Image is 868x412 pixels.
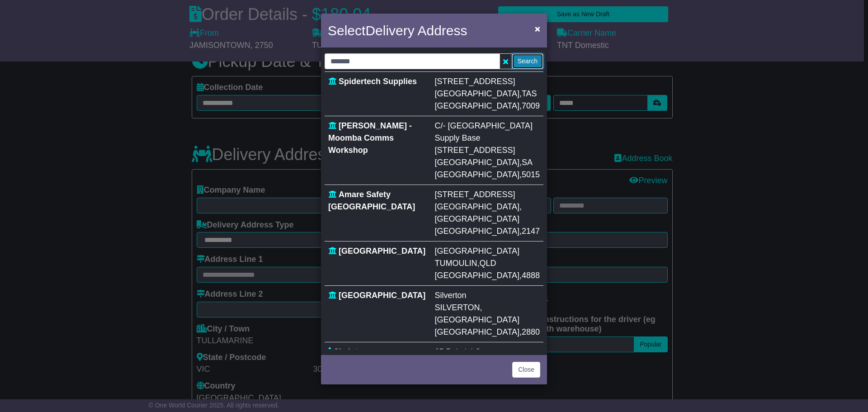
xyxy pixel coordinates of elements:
span: Delivery [365,23,414,38]
span: 2147 [522,227,540,236]
span: [GEOGRAPHIC_DATA] [435,89,519,98]
span: [STREET_ADDRESS] [435,190,515,199]
span: × [535,24,540,34]
h4: Select [328,20,467,41]
span: Spidertech Supplies [339,77,417,86]
span: [STREET_ADDRESS] [435,146,515,155]
span: [GEOGRAPHIC_DATA] [339,246,425,256]
td: , , [431,342,543,387]
span: [GEOGRAPHIC_DATA] [435,214,519,223]
span: 65 Palatial Cres [435,347,492,356]
span: 7009 [522,101,540,110]
span: SA [522,158,533,167]
span: [STREET_ADDRESS] [435,77,515,86]
span: TAS [522,89,537,98]
span: [PERSON_NAME] - Moomba Comms Workshop [328,121,412,155]
span: [GEOGRAPHIC_DATA] [435,202,519,211]
span: Address [417,23,467,38]
span: [GEOGRAPHIC_DATA] [339,291,425,300]
td: , , [431,286,543,342]
td: , , [431,72,543,116]
span: [GEOGRAPHIC_DATA] [435,170,519,179]
span: [GEOGRAPHIC_DATA] [435,327,519,336]
button: Close [530,19,545,38]
span: SILVERTON [435,303,480,312]
button: Close [512,362,540,378]
span: [GEOGRAPHIC_DATA] [435,227,519,236]
span: 2880 [522,327,540,336]
span: 4888 [522,271,540,280]
span: [GEOGRAPHIC_DATA] [435,246,519,256]
span: QLD [480,259,496,268]
td: , , [431,185,543,242]
td: , , [431,116,543,185]
span: TUMOULIN [435,259,477,268]
span: Amare Safety [GEOGRAPHIC_DATA] [328,190,415,211]
span: C/- [GEOGRAPHIC_DATA] Supply Base [435,121,533,142]
span: [GEOGRAPHIC_DATA] [435,158,519,167]
button: Search [512,53,543,69]
span: [GEOGRAPHIC_DATA] [435,315,519,324]
span: 5015 [522,170,540,179]
span: [GEOGRAPHIC_DATA] [435,101,519,110]
td: , , [431,242,543,286]
span: Silverton [435,291,467,300]
span: [GEOGRAPHIC_DATA] [435,271,519,280]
